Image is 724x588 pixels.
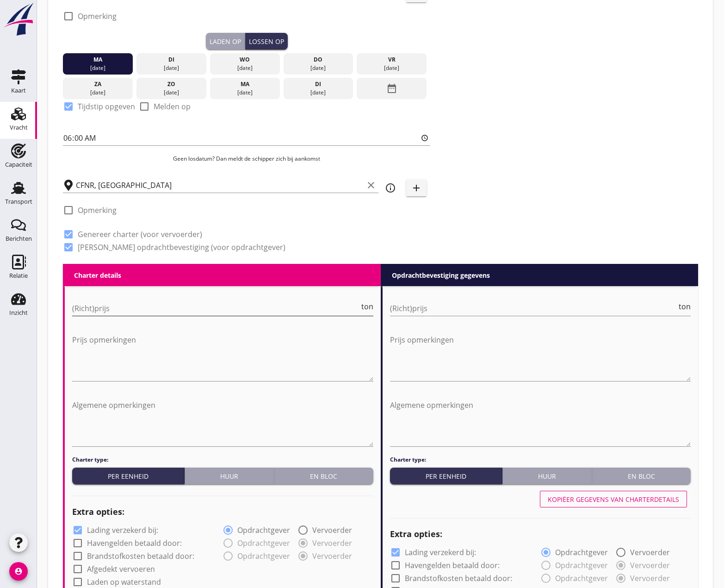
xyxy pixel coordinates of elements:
div: do [285,56,351,64]
div: Per eenheid [76,471,180,481]
button: Per eenheid [72,468,185,484]
button: Kopiëer gegevens van charterdetails [540,491,687,507]
label: Havengelden betaald door: [405,561,500,570]
div: Kopiëer gegevens van charterdetails [548,494,679,504]
div: Huur [506,471,588,481]
label: Opdrachtgever [555,548,608,557]
label: Opmerking [78,206,117,215]
div: di [285,80,351,88]
label: Opdrachtgever [237,525,290,535]
label: Opmerking [78,12,117,21]
div: [DATE] [212,88,277,97]
div: Vracht [10,125,28,131]
div: ma [65,56,130,64]
p: Geen losdatum? Dan meldt de schipper zich bij aankomst [63,155,430,163]
h2: Extra opties: [390,528,691,540]
div: Laden op [210,37,241,46]
div: En bloc [278,471,369,481]
button: Huur [502,468,592,484]
label: Laden op waterstand [87,577,161,587]
div: [DATE] [139,88,204,97]
div: [DATE] [285,64,351,72]
div: ma [212,80,277,88]
textarea: Prijs opmerkingen [390,332,691,381]
div: zo [139,80,204,88]
div: Inzicht [9,310,28,316]
div: Capaciteit [5,162,32,168]
textarea: Prijs opmerkingen [72,332,373,381]
h4: Charter type: [390,456,691,464]
div: [DATE] [139,64,204,72]
h4: Charter type: [72,456,373,464]
label: Vervoerder [630,548,670,557]
div: Lossen op [249,37,284,46]
div: [DATE] [212,64,277,72]
div: Huur [188,471,270,481]
input: (Richt)prijs [390,301,677,316]
button: Huur [185,468,274,484]
div: [DATE] [359,64,424,72]
label: Melden op [154,102,191,111]
h2: Extra opties: [72,506,373,518]
i: add [411,182,422,194]
input: (Richt)prijs [72,301,359,316]
img: logo-small.a267ee39.svg [2,2,35,37]
i: info_outline [385,182,396,194]
label: Lading verzekerd bij: [405,548,476,557]
button: Per eenheid [390,468,502,484]
i: account_circle [9,562,28,581]
label: Vervoerder [312,525,352,535]
label: Afgedekt vervoeren [87,564,155,574]
label: Genereer charter (voor vervoerder) [78,230,202,239]
div: [DATE] [65,64,130,72]
button: En bloc [592,468,691,484]
label: Lading verzekerd bij: [87,525,158,535]
div: wo [212,56,277,64]
i: date_range [386,80,397,97]
div: Transport [5,199,32,205]
label: [PERSON_NAME] opdrachtbevestiging (voor opdrachtgever) [78,243,285,252]
div: za [65,80,130,88]
i: clear [365,180,377,191]
button: Laden op [206,33,245,50]
label: Havengelden betaald door: [87,538,182,548]
div: di [139,56,204,64]
button: En bloc [274,468,373,484]
input: Losplaats [76,178,364,193]
label: Tijdstip opgeven [78,102,135,111]
label: Brandstofkosten betaald door: [87,551,194,561]
div: [DATE] [65,88,130,97]
div: vr [359,56,424,64]
div: [DATE] [285,88,351,97]
span: ton [361,303,373,310]
div: Per eenheid [394,471,498,481]
span: ton [679,303,691,310]
button: Lossen op [245,33,288,50]
div: Kaart [11,88,26,94]
textarea: Algemene opmerkingen [72,398,373,446]
div: En bloc [596,471,687,481]
textarea: Algemene opmerkingen [390,398,691,446]
div: Relatie [9,273,28,279]
label: Brandstofkosten betaald door: [405,574,512,583]
div: Berichten [6,236,32,242]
